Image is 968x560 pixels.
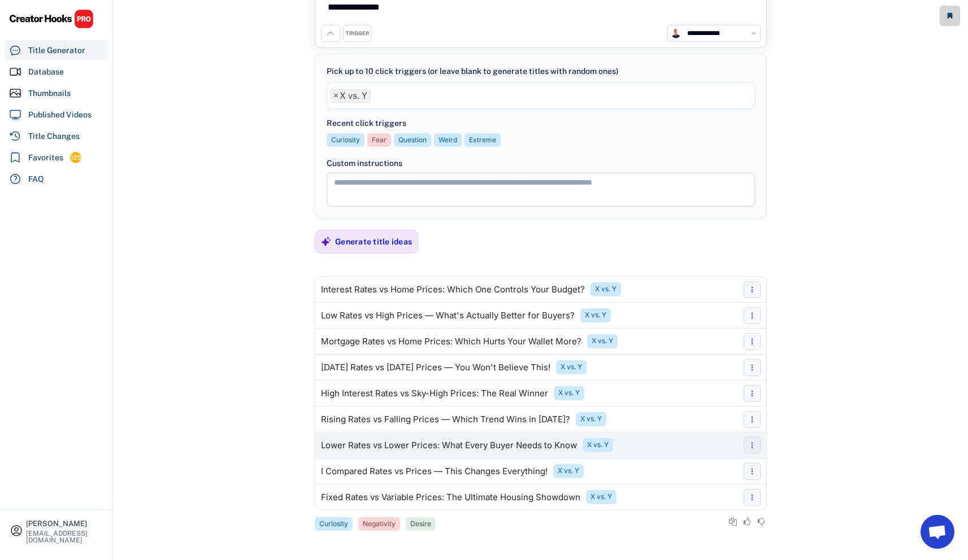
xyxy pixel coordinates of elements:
[26,530,103,544] div: [EMAIL_ADDRESS][DOMAIN_NAME]
[469,135,496,145] div: Extreme
[321,311,575,320] div: Low Rates vs High Prices — What's Actually Better for Buyers?
[28,152,63,164] div: Favorites
[595,285,617,294] div: X vs. Y
[319,519,348,529] div: Curiosity
[26,520,103,527] div: [PERSON_NAME]
[321,415,570,424] div: Rising Rates vs Falling Prices — Which Trend Wins in [DATE]?
[28,173,44,185] div: FAQ
[333,91,338,100] span: ×
[28,88,71,99] div: Thumbnails
[372,135,387,145] div: Fear
[28,130,80,142] div: Title Changes
[331,135,360,145] div: Curiosity
[321,467,548,476] div: I Compared Rates vs Prices — This Changes Everything!
[28,66,64,78] div: Database
[28,109,92,121] div: Published Videos
[585,310,606,320] div: X vs. Y
[321,441,577,450] div: Lower Rates vs Lower Prices: What Every Buyer Needs to Know
[327,117,406,129] div: Recent click triggers
[327,158,755,169] div: Custom instructions
[591,492,612,502] div: X vs. Y
[321,285,585,294] div: Interest Rates vs Home Prices: Which One Controls Your Budget?
[439,135,457,145] div: Weird
[398,135,427,145] div: Question
[587,440,609,450] div: X vs. Y
[321,337,581,346] div: Mortgage Rates vs Home Prices: Which Hurts Your Wallet More?
[592,336,613,346] div: X vs. Y
[363,519,396,529] div: Negativity
[410,519,431,529] div: Desire
[321,493,580,502] div: Fixed Rates vs Variable Prices: The Ultimate Housing Showdown
[330,89,371,103] li: X vs. Y
[561,362,582,372] div: X vs. Y
[580,414,602,424] div: X vs. Y
[671,28,681,38] img: channels4_profile.jpg
[346,30,369,37] div: TRIGGER
[558,388,580,398] div: X vs. Y
[327,65,618,77] div: Pick up to 10 click triggers (or leave blank to generate titles with random ones)
[558,466,579,476] div: X vs. Y
[9,9,94,29] img: CHPRO%20Logo.svg
[70,153,81,163] div: 125
[921,515,954,549] a: Open chat
[321,363,550,372] div: [DATE] Rates vs [DATE] Prices — You Won't Believe This!
[28,45,85,56] div: Title Generator
[335,237,412,247] div: Generate title ideas
[321,389,548,398] div: High Interest Rates vs Sky-High Prices: The Real Winner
